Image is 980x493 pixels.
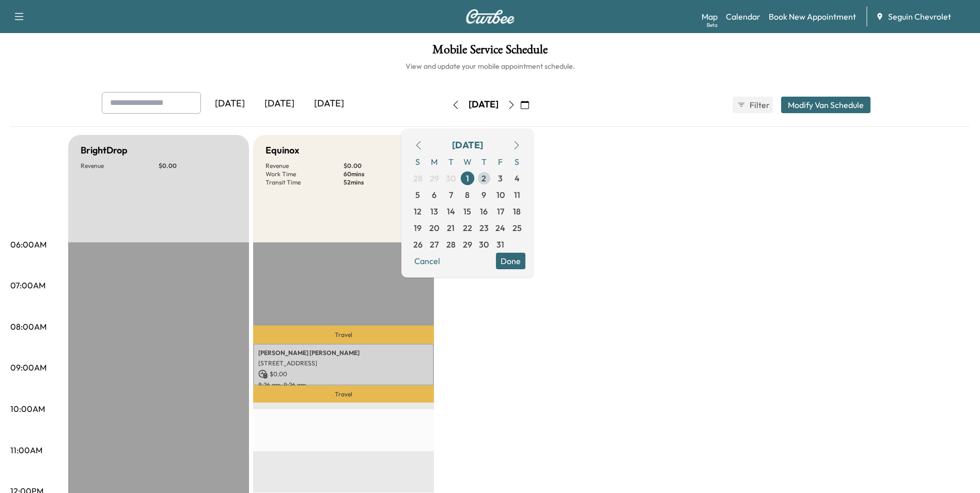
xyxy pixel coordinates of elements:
p: 60 mins [344,170,422,178]
p: 07:00AM [10,279,45,291]
p: $ 0.00 [258,369,429,379]
span: 25 [512,222,522,234]
span: 5 [415,189,420,201]
span: 18 [513,205,521,218]
p: 10:00AM [10,403,45,415]
span: 15 [463,205,471,218]
div: [DATE] [469,98,499,111]
h1: Mobile Service Schedule [10,43,970,61]
h5: BrightDrop [81,143,128,158]
span: 29 [463,238,472,251]
a: MapBeta [702,10,718,23]
span: T [443,153,459,170]
img: Curbee Logo [465,9,515,24]
span: 9 [481,189,486,201]
span: 17 [497,205,504,218]
p: 06:00AM [10,238,46,251]
span: 13 [430,205,438,218]
span: Seguin Chevrolet [888,10,951,23]
span: 19 [414,222,422,234]
span: 30 [479,238,489,251]
span: W [459,153,476,170]
span: S [410,153,426,170]
button: Done [496,253,525,269]
a: Calendar [726,10,760,23]
h5: Equinox [266,143,299,158]
div: Beta [707,21,718,29]
span: 2 [481,172,486,184]
p: Revenue [266,162,344,170]
p: $ 0.00 [159,162,237,170]
span: 1 [466,172,469,184]
span: 27 [430,238,439,251]
p: Transit Time [266,178,344,187]
p: 8:26 am - 9:26 am [258,381,429,389]
button: Filter [733,97,773,113]
span: 7 [449,189,453,201]
span: 12 [414,205,422,218]
p: $ 0.00 [344,162,422,170]
p: Travel [253,326,434,344]
span: 11 [514,189,520,201]
span: 28 [446,238,456,251]
span: 14 [447,205,455,218]
span: 16 [480,205,488,218]
button: Modify Van Schedule [781,97,870,113]
p: 09:00AM [10,361,46,374]
div: [DATE] [304,92,354,116]
span: 4 [515,172,520,184]
p: Revenue [81,162,159,170]
p: Work Time [266,170,344,178]
h6: View and update your mobile appointment schedule. [10,61,970,71]
span: 8 [465,189,470,201]
div: [DATE] [452,138,483,152]
span: 26 [413,238,423,251]
span: 24 [495,222,505,234]
span: F [492,153,509,170]
span: 21 [447,222,455,234]
span: T [476,153,492,170]
p: 11:00AM [10,444,42,456]
p: [STREET_ADDRESS] [258,359,429,367]
span: 22 [463,222,472,234]
a: Book New Appointment [769,10,856,23]
span: 3 [498,172,503,184]
span: 29 [430,172,439,184]
div: [DATE] [255,92,304,116]
span: Filter [750,99,768,111]
span: 31 [496,238,504,251]
span: 6 [432,189,437,201]
span: M [426,153,443,170]
span: 30 [446,172,456,184]
p: [PERSON_NAME] [PERSON_NAME] [258,349,429,357]
p: Travel [253,386,434,403]
span: 20 [429,222,439,234]
span: 23 [479,222,489,234]
div: [DATE] [205,92,255,116]
span: 10 [496,189,505,201]
button: Cancel [410,253,445,269]
p: 52 mins [344,178,422,187]
p: 08:00AM [10,320,46,333]
span: 28 [413,172,423,184]
span: S [509,153,525,170]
